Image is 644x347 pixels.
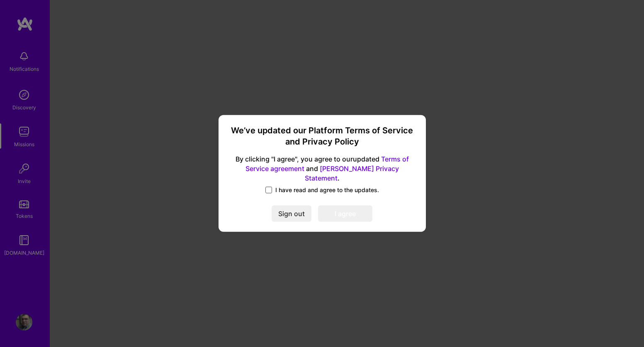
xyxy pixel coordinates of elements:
[318,205,372,222] button: I agree
[228,154,416,183] span: By clicking "I agree", you agree to our updated and .
[275,186,379,194] span: I have read and agree to the updates.
[272,205,311,222] button: Sign out
[305,164,399,182] a: [PERSON_NAME] Privacy Statement
[245,155,409,173] a: Terms of Service agreement
[228,125,416,148] h3: We’ve updated our Platform Terms of Service and Privacy Policy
